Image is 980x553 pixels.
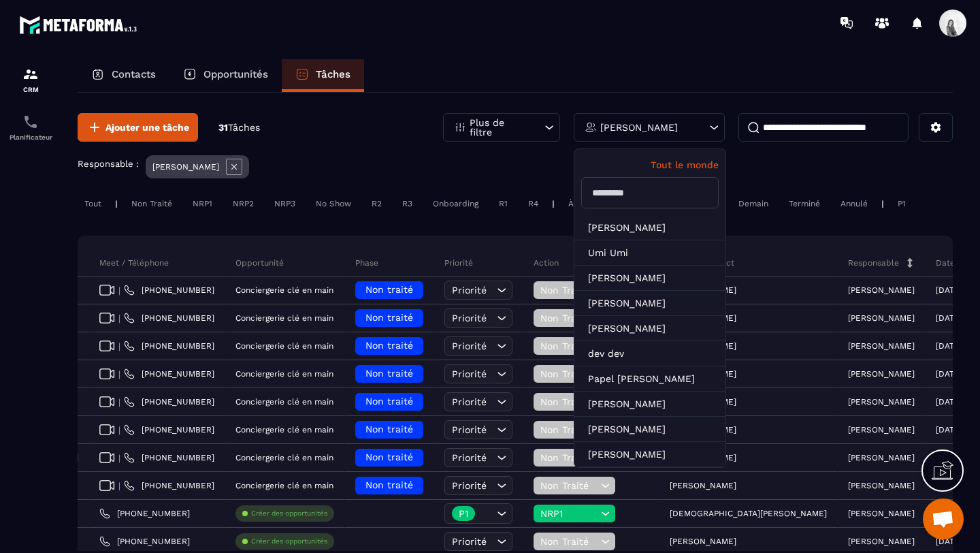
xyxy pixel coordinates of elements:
img: scheduler [22,114,39,130]
span: Priorité [452,424,487,435]
div: Non Traité [125,195,179,212]
span: Non traité [365,396,413,407]
p: CRM [3,86,58,93]
span: | [118,481,120,491]
p: 31 [218,121,260,134]
li: [PERSON_NAME] [574,266,725,291]
p: [PERSON_NAME] [848,313,915,323]
p: [PERSON_NAME] [670,537,736,546]
p: [PERSON_NAME] [152,162,219,172]
p: Action [534,257,559,268]
div: Tout [78,195,108,212]
a: Opportunités [169,59,282,92]
p: Meet / Téléphone [99,257,169,268]
p: Créer des opportunités [251,537,327,546]
span: Priorité [452,536,487,547]
span: | [118,425,120,435]
p: [PERSON_NAME] [848,481,915,490]
p: [PERSON_NAME] [848,285,915,295]
p: [PERSON_NAME] [670,481,736,490]
span: Priorité [452,480,487,491]
span: Priorité [452,285,487,296]
li: [PERSON_NAME] [574,392,725,417]
a: [PHONE_NUMBER] [124,396,214,407]
a: formationformationCRM [3,56,58,104]
div: Demain [732,195,775,212]
span: Non traité [365,368,413,379]
a: Tâches [282,59,364,92]
span: Priorité [452,341,487,351]
a: [PHONE_NUMBER] [124,480,214,491]
a: [PHONE_NUMBER] [124,285,214,296]
span: Non Traité [540,396,598,407]
img: formation [22,66,39,82]
p: [PERSON_NAME] [848,341,915,351]
p: [PERSON_NAME] [600,123,678,132]
span: NRP1 [540,508,598,519]
span: Priorité [452,452,487,463]
span: Non traité [365,424,413,434]
p: [PERSON_NAME] [848,369,915,379]
div: À faire [561,195,602,212]
p: [PERSON_NAME] [848,425,915,434]
p: | [115,199,118,208]
span: Non Traité [540,480,598,491]
p: Responsable [848,257,899,268]
span: Non traité [365,452,413,462]
p: Créer des opportunités [251,509,327,518]
li: [PERSON_NAME] [574,215,725,240]
p: Tout le monde [581,159,719,170]
span: Priorité [452,313,487,323]
p: Plus de filtre [470,118,529,137]
div: NRP3 [267,195,302,212]
p: Responsable : [78,159,139,169]
div: R4 [521,195,545,212]
a: Contacts [78,59,169,92]
span: Priorité [452,368,487,379]
span: Non traité [365,284,413,295]
p: Conciergerie clé en main [235,397,333,407]
span: Non Traité [540,424,598,435]
span: Tâches [228,122,260,133]
span: Non Traité [540,368,598,379]
p: | [881,199,884,208]
span: | [118,341,120,351]
div: R2 [365,195,389,212]
li: Papel [PERSON_NAME] [574,366,725,392]
div: Ouvrir le chat [923,499,964,539]
p: Conciergerie clé en main [235,285,333,295]
p: [PERSON_NAME] [848,453,915,462]
div: Terminé [782,195,827,212]
p: Conciergerie clé en main [235,481,333,490]
p: | [552,199,555,208]
span: Non Traité [540,313,598,323]
p: Phase [355,257,378,268]
span: Non Traité [540,452,598,463]
div: P1 [891,195,913,212]
p: Tâches [316,68,350,80]
span: | [118,453,120,463]
p: Conciergerie clé en main [235,369,333,379]
span: Non traité [365,312,413,323]
p: Priorité [444,257,473,268]
p: Conciergerie clé en main [235,313,333,323]
p: Contacts [112,68,156,80]
img: logo [19,12,142,37]
p: [PERSON_NAME] [848,537,915,546]
div: NRP1 [186,195,219,212]
div: Onboarding [426,195,485,212]
p: [DEMOGRAPHIC_DATA][PERSON_NAME] [670,509,827,518]
li: Umi Umi [574,240,725,266]
p: Conciergerie clé en main [235,341,333,351]
p: Opportunités [203,68,268,80]
li: dev dev [574,341,725,366]
span: | [118,397,120,407]
p: Conciergerie clé en main [235,425,333,434]
div: Annulé [834,195,875,212]
a: [PHONE_NUMBER] [99,508,190,519]
span: Ajouter une tâche [105,121,189,134]
span: Non Traité [540,536,598,547]
div: R3 [395,195,419,212]
a: [PHONE_NUMBER] [124,424,214,435]
a: [PHONE_NUMBER] [99,536,190,547]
